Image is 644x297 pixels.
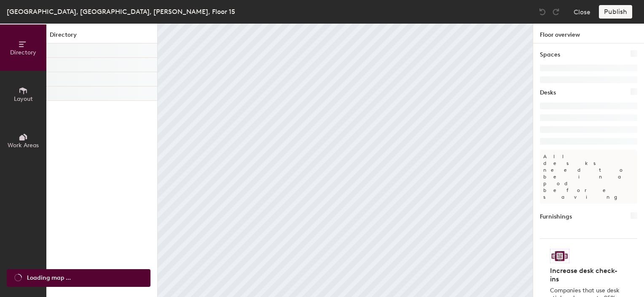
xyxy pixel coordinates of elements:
img: Sticker logo [550,249,569,263]
span: Work Areas [8,142,39,149]
canvas: Map [158,24,533,297]
div: [GEOGRAPHIC_DATA], [GEOGRAPHIC_DATA], [PERSON_NAME], Floor 15 [7,6,235,17]
h1: Spaces [540,50,560,59]
p: All desks need to be in a pod before saving [540,150,637,204]
h4: Increase desk check-ins [550,267,622,283]
img: Undo [538,8,547,16]
h1: Floor overview [533,24,644,43]
span: Directory [10,49,36,56]
button: Close [574,5,590,19]
h1: Directory [46,30,157,43]
span: Layout [14,95,33,103]
img: Redo [552,8,560,16]
h1: Furnishings [540,212,572,221]
span: Loading map ... [27,273,71,283]
h1: Desks [540,88,556,97]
